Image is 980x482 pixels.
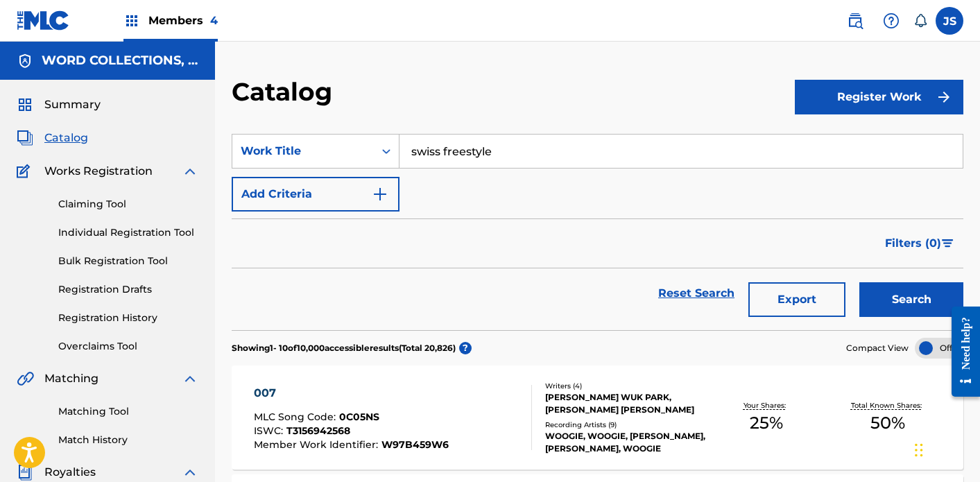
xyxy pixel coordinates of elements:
span: W97B459W6 [381,438,449,451]
span: T3156942568 [286,424,350,437]
button: Filters (0) [877,226,963,261]
p: Total Known Shares: [851,400,925,411]
span: 25 % [750,411,783,436]
div: Recording Artists ( 9 ) [545,420,706,430]
span: Members [148,12,218,28]
a: Claiming Tool [58,197,198,212]
span: 4 [210,14,218,27]
h5: WORD COLLECTIONS, INC. [42,53,198,69]
a: Reset Search [651,278,741,309]
span: 0C05NS [339,411,379,423]
a: CatalogCatalog [17,130,88,146]
div: Work Title [241,143,366,160]
img: MLC Logo [17,10,70,31]
form: Search Form [232,134,963,330]
img: expand [182,464,198,481]
img: Top Rightsholders [123,12,140,29]
iframe: Resource Center [941,296,980,408]
span: Works Registration [44,163,153,180]
a: Public Search [841,7,869,35]
span: ISWC : [254,424,286,437]
div: User Menu [936,7,963,35]
img: Works Registration [17,163,35,180]
span: Filters ( 0 ) [885,235,941,252]
div: Help [877,7,905,35]
img: Summary [17,96,33,113]
div: Notifications [913,14,927,28]
span: Summary [44,96,101,113]
p: Your Shares: [743,400,789,411]
img: expand [182,370,198,387]
div: 007 [254,385,449,402]
div: Drag [915,429,923,471]
img: filter [942,239,954,248]
button: Add Criteria [232,177,399,212]
a: Matching Tool [58,404,198,419]
a: 007MLC Song Code:0C05NSISWC:T3156942568Member Work Identifier:W97B459W6Writers (4)[PERSON_NAME] W... [232,365,963,470]
button: Register Work [795,80,963,114]
span: Matching [44,370,98,387]
span: Compact View [846,342,909,354]
iframe: Chat Widget [911,415,980,482]
a: Match History [58,433,198,447]
div: Writers ( 4 ) [545,381,706,391]
span: MLC Song Code : [254,411,339,423]
span: Royalties [44,464,96,481]
img: expand [182,163,198,180]
p: Showing 1 - 10 of 10,000 accessible results (Total 20,826 ) [232,342,456,354]
img: search [847,12,863,29]
button: Search [859,282,963,317]
span: ? [459,342,472,354]
img: f7272a7cc735f4ea7f67.svg [936,89,952,105]
button: Export [748,282,845,317]
a: Overclaims Tool [58,339,198,354]
h2: Catalog [232,76,339,107]
img: Accounts [17,53,33,69]
div: [PERSON_NAME] WUK PARK, [PERSON_NAME] [PERSON_NAME] [545,391,706,416]
a: Bulk Registration Tool [58,254,198,268]
span: Catalog [44,130,88,146]
img: Royalties [17,464,33,481]
a: Registration Drafts [58,282,198,297]
span: Member Work Identifier : [254,438,381,451]
img: 9d2ae6d4665cec9f34b9.svg [372,186,388,203]
img: Catalog [17,130,33,146]
img: help [883,12,900,29]
a: SummarySummary [17,96,101,113]
img: Matching [17,370,34,387]
div: WOOGIE, WOOGIE, [PERSON_NAME], [PERSON_NAME], WOOGIE [545,430,706,455]
a: Individual Registration Tool [58,225,198,240]
span: 50 % [870,411,905,436]
a: Registration History [58,311,198,325]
